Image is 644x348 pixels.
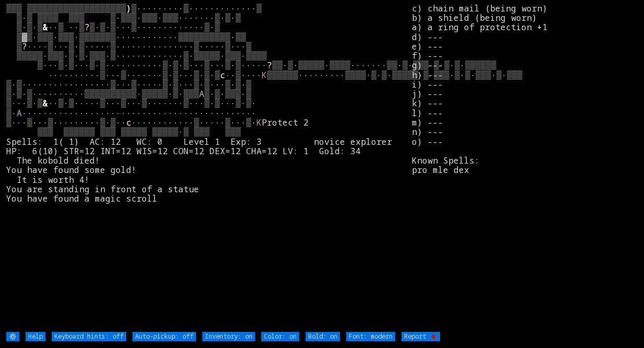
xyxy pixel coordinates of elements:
[220,69,225,81] font: c
[17,107,22,119] font: A
[346,332,395,341] input: Font: modern
[22,41,27,52] font: ?
[402,332,440,341] input: Report 🐞
[257,117,262,128] font: K
[132,332,196,341] input: Auto-pickup: off
[412,4,637,331] stats: c) chain mail (being worn) b) a shield (being worn) a) a ring of protection +1 d) --- e) --- f) -...
[267,59,272,71] font: ?
[43,21,48,33] font: &
[6,332,19,341] input: ⚙️
[262,69,267,81] font: K
[84,21,90,33] font: ?
[43,97,48,109] font: &
[261,332,299,341] input: Color: on
[26,332,45,341] input: Help
[126,117,131,128] font: c
[52,332,126,341] input: Keyboard hints: off
[306,332,340,341] input: Bold: on
[126,3,131,14] font: )
[6,4,412,331] larn: ▒▒▒ ▒▒▒▒▒▒▒▒▒▒▒▒▒▒▒▒▒▒▒ ▒·········▒·············▒ ▒·▒ ▒▒▒▒ ▒▒▒ ▒·▒▒▒·▒▒▒·▒▒▒·······▒·▒·▒ ▒·▒·▒ ··...
[199,88,204,100] font: A
[202,332,255,341] input: Inventory: on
